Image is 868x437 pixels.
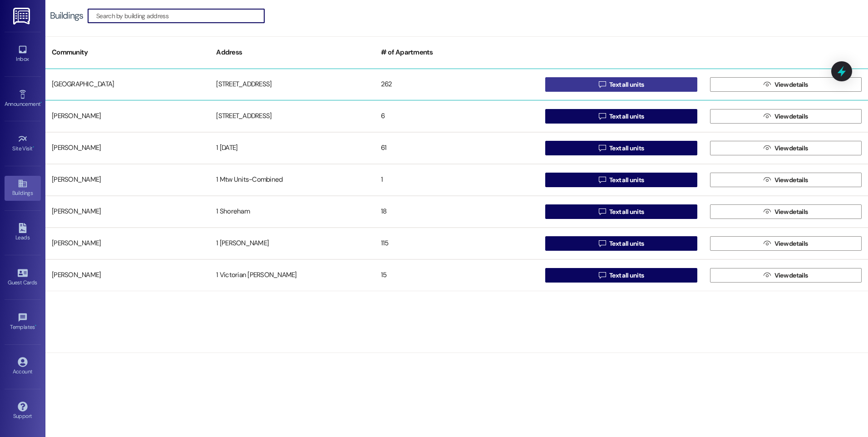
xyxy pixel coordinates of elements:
span: View details [774,80,808,89]
div: 1 Mtw Units-Combined [210,171,374,189]
span: View details [774,144,808,153]
i:  [764,240,770,247]
span: • [35,323,36,329]
div: 262 [375,75,539,94]
button: Text all units [545,77,697,92]
i:  [764,113,770,120]
div: Community [45,41,210,64]
div: 1 Victorian [PERSON_NAME] [210,266,374,284]
i:  [599,272,606,279]
div: Buildings [50,11,83,20]
div: [PERSON_NAME] [45,171,210,189]
a: Templates • [5,310,41,334]
img: ResiDesk Logo [13,8,32,25]
a: Buildings [5,176,41,200]
span: View details [774,175,808,185]
div: [PERSON_NAME] [45,107,210,125]
span: Text all units [609,175,644,185]
span: View details [774,271,808,280]
div: 1 [PERSON_NAME] [210,234,374,253]
span: • [33,144,34,150]
i:  [764,272,770,279]
span: Text all units [609,207,644,217]
i:  [764,208,770,215]
a: Account [5,354,41,379]
button: View details [710,109,862,124]
span: • [40,99,42,106]
button: Text all units [545,268,697,283]
button: View details [710,77,862,92]
div: 115 [375,234,539,253]
button: View details [710,173,862,187]
a: Guest Cards [5,265,41,290]
i:  [599,144,606,152]
div: # of Apartments [375,41,539,64]
i:  [764,176,770,184]
input: Search by building address [96,10,264,22]
a: Leads [5,220,41,245]
i:  [599,81,606,88]
a: Inbox [5,42,41,66]
div: 1 [DATE] [210,139,374,157]
button: Text all units [545,109,697,124]
div: 1 Shoreham [210,203,374,221]
button: View details [710,141,862,155]
span: Text all units [609,112,644,121]
i:  [599,113,606,120]
div: [STREET_ADDRESS] [210,107,374,125]
a: Site Visit • [5,131,41,156]
button: View details [710,204,862,219]
div: [PERSON_NAME] [45,234,210,253]
div: 15 [375,266,539,284]
span: Text all units [609,144,644,153]
span: Text all units [609,271,644,280]
div: 6 [375,107,539,125]
div: [PERSON_NAME] [45,203,210,221]
div: 1 [375,171,539,189]
span: View details [774,112,808,121]
button: Text all units [545,173,697,187]
button: Text all units [545,141,697,155]
button: Text all units [545,236,697,251]
i:  [599,240,606,247]
button: View details [710,268,862,283]
div: 61 [375,139,539,157]
i:  [599,176,606,184]
span: Text all units [609,80,644,89]
button: Text all units [545,204,697,219]
span: View details [774,239,808,248]
i:  [599,208,606,215]
div: [STREET_ADDRESS] [210,75,374,94]
button: View details [710,236,862,251]
i:  [764,81,770,88]
span: View details [774,207,808,217]
div: [PERSON_NAME] [45,139,210,157]
div: 18 [375,203,539,221]
div: Address [210,41,374,64]
i:  [764,144,770,152]
div: [GEOGRAPHIC_DATA] [45,75,210,94]
a: Support [5,399,41,423]
span: Text all units [609,239,644,248]
div: [PERSON_NAME] [45,266,210,284]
